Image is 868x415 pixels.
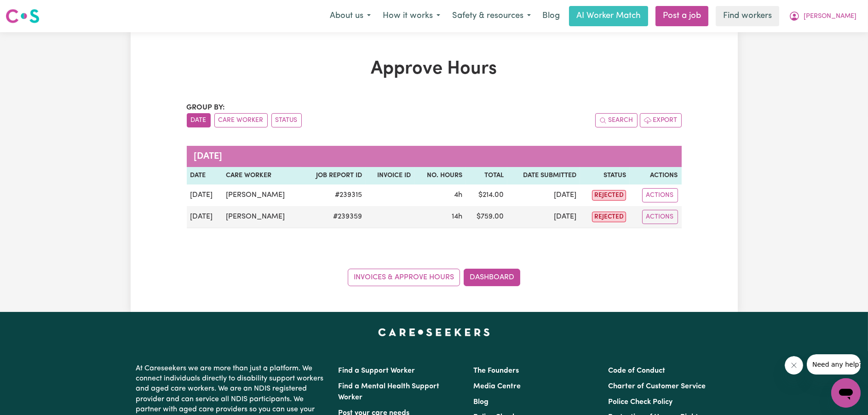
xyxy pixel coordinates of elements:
[214,113,268,127] button: sort invoices by care worker
[807,354,861,375] iframe: Message from company
[466,167,507,184] th: Total
[271,113,302,127] button: sort invoices by paid status
[339,383,440,401] a: Find a Mental Health Support Worker
[339,367,415,375] a: Find a Support Worker
[507,167,580,184] th: Date Submitted
[716,6,779,26] a: Find workers
[655,6,708,26] a: Post a job
[187,113,211,127] button: sort invoices by date
[466,184,507,206] td: $ 214.00
[187,146,682,167] caption: [DATE]
[608,367,665,375] a: Code of Conduct
[466,206,507,228] td: $ 759.00
[222,206,302,228] td: [PERSON_NAME]
[642,188,678,202] button: Actions
[366,167,415,184] th: Invoice ID
[580,167,630,184] th: Status
[452,213,462,220] span: 14 hours
[640,113,682,127] button: Export
[324,6,377,26] button: About us
[473,383,521,390] a: Media Centre
[187,58,682,80] h1: Approve Hours
[507,206,580,228] td: [DATE]
[642,210,678,224] button: Actions
[302,206,366,228] td: # 239359
[377,6,446,26] button: How it works
[222,184,302,206] td: [PERSON_NAME]
[302,184,366,206] td: # 239315
[454,191,462,199] span: 4 hours
[464,269,520,286] a: Dashboard
[6,6,40,27] a: Careseekers logo
[785,356,803,375] iframe: Close message
[804,12,857,22] span: [PERSON_NAME]
[783,6,862,26] button: My Account
[302,167,366,184] th: Job Report ID
[608,383,706,390] a: Charter of Customer Service
[6,8,40,24] img: Careseekers logo
[187,104,225,111] span: Group by:
[608,398,673,406] a: Police Check Policy
[507,184,580,206] td: [DATE]
[592,212,626,222] span: rejected
[630,167,682,184] th: Actions
[831,378,861,408] iframe: Button to launch messaging window
[187,184,223,206] td: [DATE]
[569,6,648,26] a: AI Worker Match
[592,190,626,201] span: rejected
[415,167,466,184] th: No. Hours
[222,167,302,184] th: Care worker
[187,206,223,228] td: [DATE]
[446,6,537,26] button: Safety & resources
[348,269,460,286] a: Invoices & Approve Hours
[6,6,56,14] span: Need any help?
[595,113,638,127] button: Search
[378,329,490,336] a: Careseekers home page
[473,398,489,406] a: Blog
[473,367,519,375] a: The Founders
[187,167,223,184] th: Date
[537,6,565,26] a: Blog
